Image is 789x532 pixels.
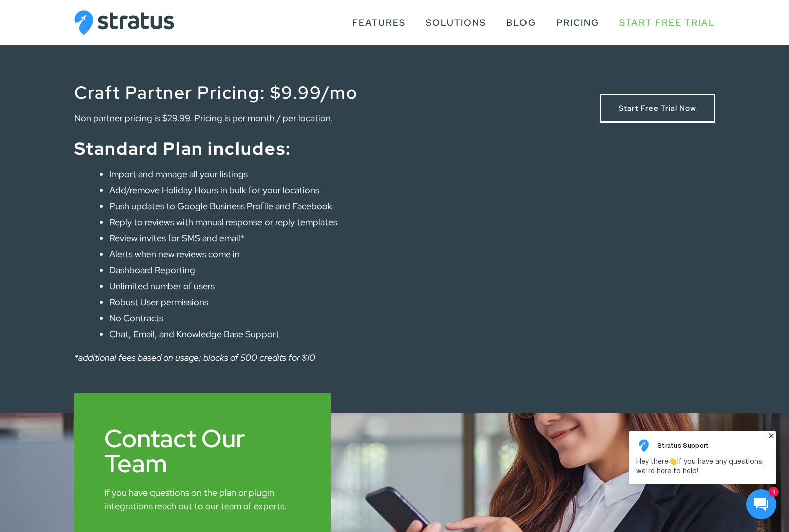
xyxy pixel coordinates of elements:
[556,13,599,32] a: Pricing
[74,111,475,125] p: Non partner pricing is $29.99. Pricing is per month / per location.
[109,231,475,245] li: Review invites for SMS and email*
[109,199,475,213] li: Push updates to Google Business Profile and Facebook
[109,167,475,181] li: Import and manage all your listings
[74,84,475,101] h3: Craft Partner Pricing: $9.99/mo
[104,426,301,476] h2: Contact Our Team
[109,311,475,325] li: No Contracts
[426,13,486,32] a: Solutions
[109,183,475,197] li: Add/remove Holiday Hours in bulk for your locations
[109,263,475,277] li: Dashboard Reporting
[109,279,475,293] li: Unlimited number of users
[109,215,475,229] li: Reply to reviews with manual response or reply templates
[506,13,536,32] a: Blog
[104,486,301,513] p: If you have questions on the plan or plugin integrations reach out to our team of experts.
[619,13,715,32] a: Start Free Trial
[109,327,475,341] li: Chat, Email, and Knowledge Base Support
[600,94,715,123] a: Start Free Trial Now
[74,137,291,160] strong: Standard Plan includes:
[74,10,174,35] img: Stratus
[109,295,475,309] li: Robust User permissions
[352,13,406,32] a: Features
[74,352,315,363] em: *additional fees based on usage; blocks of 500 credits for $10
[626,429,779,522] iframe: HelpCrunch
[109,247,475,261] li: Alerts when new reviews come in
